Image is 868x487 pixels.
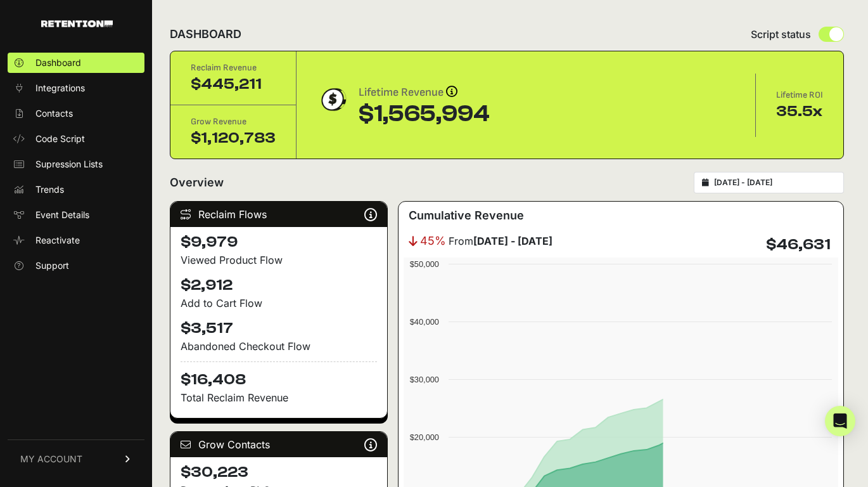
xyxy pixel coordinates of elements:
[181,318,377,339] h4: $3,517
[181,361,377,390] h4: $16,408
[776,101,823,122] div: 35.5x
[35,133,85,145] span: Code Script
[35,259,69,272] span: Support
[191,128,276,148] div: $1,120,783
[359,101,490,127] div: $1,565,994
[410,317,439,327] text: $40,000
[41,20,113,27] img: Retention.com
[35,183,64,196] span: Trends
[35,82,85,94] span: Integrations
[8,256,144,276] a: Support
[181,275,377,295] h4: $2,912
[449,233,552,249] span: From
[35,209,89,221] span: Event Details
[8,230,144,250] a: Reactivate
[8,439,144,478] a: MY ACCOUNT
[35,234,80,247] span: Reactivate
[170,174,224,192] h2: Overview
[181,339,377,354] div: Abandoned Checkout Flow
[317,84,348,115] img: dollar-coin-05c43ed7efb7bc0c12610022525b4bbbb207c7efeef5aecc26f025e68dcafac9.png
[170,25,241,43] h2: DASHBOARD
[181,232,377,252] h4: $9,979
[170,432,387,457] div: Grow Contacts
[359,84,490,101] div: Lifetime Revenue
[35,107,73,120] span: Contacts
[8,53,144,73] a: Dashboard
[8,205,144,225] a: Event Details
[410,432,439,442] text: $20,000
[409,207,524,224] h3: Cumulative Revenue
[191,62,276,74] div: Reclaim Revenue
[8,154,144,174] a: Supression Lists
[825,406,855,436] div: Open Intercom Messenger
[473,235,552,247] strong: [DATE] - [DATE]
[8,78,144,98] a: Integrations
[420,232,446,250] span: 45%
[181,252,377,268] div: Viewed Product Flow
[8,129,144,149] a: Code Script
[181,390,377,405] p: Total Reclaim Revenue
[35,158,103,171] span: Supression Lists
[8,103,144,124] a: Contacts
[766,235,831,255] h4: $46,631
[35,56,81,69] span: Dashboard
[8,179,144,200] a: Trends
[181,295,377,311] div: Add to Cart Flow
[191,74,276,94] div: $445,211
[170,202,387,227] div: Reclaim Flows
[776,89,823,101] div: Lifetime ROI
[191,115,276,128] div: Grow Revenue
[751,27,811,42] span: Script status
[410,259,439,269] text: $50,000
[181,462,377,483] h4: $30,223
[20,453,82,465] span: MY ACCOUNT
[410,375,439,384] text: $30,000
